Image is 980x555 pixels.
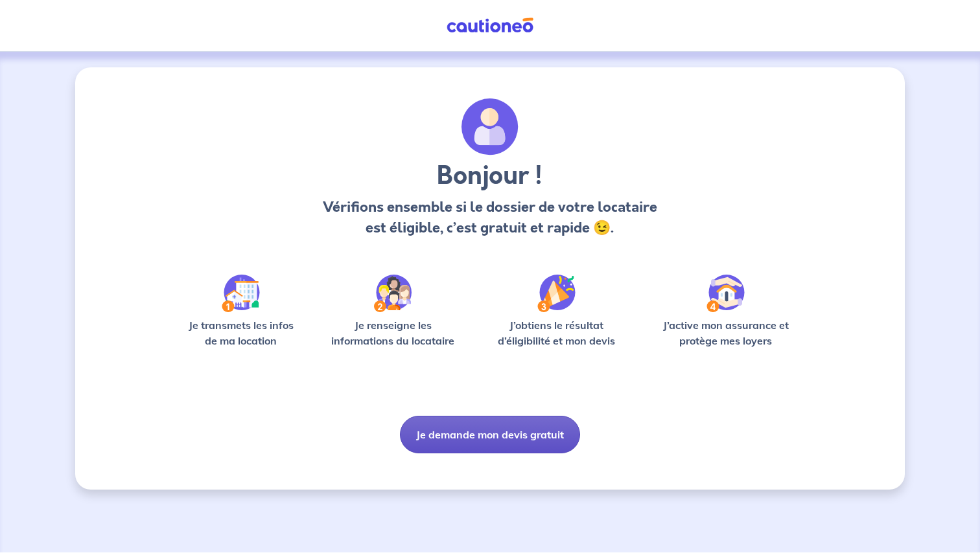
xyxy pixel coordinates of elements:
button: Je demande mon devis gratuit [400,416,580,453]
p: J’obtiens le résultat d’éligibilité et mon devis [484,317,630,348]
h3: Bonjour ! [319,161,660,192]
img: /static/c0a346edaed446bb123850d2d04ad552/Step-2.svg [374,275,412,312]
img: archivate [461,98,519,155]
img: /static/f3e743aab9439237c3e2196e4328bba9/Step-3.svg [537,275,576,312]
p: Je transmets les infos de ma location [179,317,303,348]
p: Vérifions ensemble si le dossier de votre locataire est éligible, c’est gratuit et rapide 😉. [319,197,660,238]
img: /static/bfff1cf634d835d9112899e6a3df1a5d/Step-4.svg [706,275,745,312]
img: /static/90a569abe86eec82015bcaae536bd8e6/Step-1.svg [222,275,260,312]
p: Je renseigne les informations du locataire [323,317,463,348]
img: Cautioneo [441,17,539,34]
p: J’active mon assurance et protège mes loyers [650,317,801,348]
